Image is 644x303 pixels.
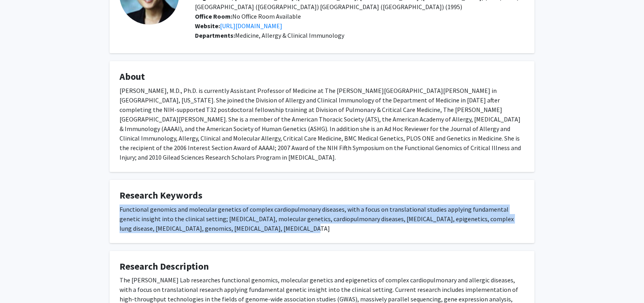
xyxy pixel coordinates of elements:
h4: About [120,71,524,83]
b: Office Room: [195,12,232,20]
a: Opens in a new tab [220,22,282,30]
div: Functional genomics and molecular genetics of complex cardiopulmonary diseases, with a focus on t... [120,205,524,233]
h4: Research Keywords [120,190,524,201]
span: No Office Room Available [195,12,301,20]
span: Medicine, Allergy & Clinical Immunology [235,31,344,39]
h4: Research Description [120,261,524,272]
iframe: Chat [6,267,34,297]
b: Website: [195,22,220,30]
div: [PERSON_NAME], M.D., Ph.D. is currently Assistant Professor of Medicine at The [PERSON_NAME][GEOG... [120,86,524,162]
b: Departments: [195,31,235,39]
